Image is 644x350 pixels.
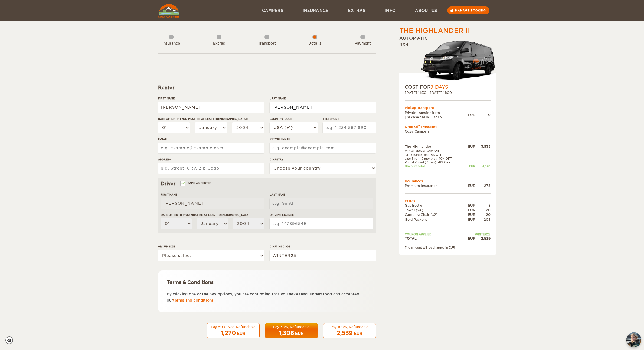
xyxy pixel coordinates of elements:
div: 2,539 [475,236,491,241]
img: Freyja at Cozy Campers [626,332,641,347]
div: EUR [463,217,475,222]
label: Telephone [323,117,376,121]
div: Pickup Transport: [405,105,491,110]
label: Address [158,157,264,161]
div: 273 [475,183,491,188]
label: First Name [161,193,264,197]
label: Group size [158,245,264,249]
input: e.g. William [158,102,264,113]
td: Cozy Campers [405,129,491,134]
span: 7 Days [431,84,448,90]
td: Camping Chair (x2) [405,212,463,217]
label: Date of birth (You must be at least [DEMOGRAPHIC_DATA]) [161,213,264,217]
label: Country Code [270,117,317,121]
div: EUR [463,164,475,168]
div: Renter [158,84,376,91]
td: Coupon applied [405,232,463,236]
div: Details [300,41,330,46]
div: 8 [475,203,491,208]
div: -1,520 [475,164,491,168]
label: E-mail [158,137,264,141]
div: The amount will be charged in EUR [405,246,491,249]
div: EUR [295,331,304,336]
td: Rental Period (7 days): -8% OFF [405,160,463,164]
button: Pay 50%, Refundable 1,308 EUR [265,323,318,338]
label: Country [270,157,376,161]
input: Same as renter [181,182,184,186]
div: 3,535 [475,144,491,149]
label: Same as renter [181,180,212,186]
div: EUR [463,236,475,241]
div: Driver [161,180,373,187]
div: [DATE] 11:30 - [DATE] 11:00 [405,90,491,95]
div: Insurance [156,41,186,46]
td: Discount total [405,164,463,168]
input: e.g. 14789654B [270,218,373,229]
div: 20 [475,212,491,217]
span: 1,270 [221,330,236,336]
span: 2,539 [337,330,353,336]
img: Cozy Campers [158,4,179,18]
td: Private transfer from [GEOGRAPHIC_DATA] [405,110,468,120]
td: Late Bird (1-2 months): -10% OFF [405,157,463,160]
a: Manage booking [447,6,489,14]
input: e.g. Smith [270,102,376,113]
td: Premium Insurance [405,183,463,188]
label: Driving License [270,213,373,217]
input: e.g. Street, City, Zip Code [158,163,264,174]
div: Automatic 4x4 [399,35,496,84]
input: e.g. 1 234 567 890 [323,122,376,133]
div: Drop Off Transport: [405,124,491,129]
a: Cookie settings [5,336,17,344]
div: Pay 50%, Refundable [269,325,314,329]
td: Winter Special -20% Off [405,149,463,153]
td: Towel (x4) [405,208,463,212]
div: EUR [463,212,475,217]
p: By clicking one of the pay options, you are confirming that you have read, understood and accepte... [167,291,367,304]
div: COST FOR [405,84,491,90]
td: Insurances [405,179,491,183]
div: EUR [468,113,475,117]
img: stor-langur-223.png [421,37,496,84]
div: Pay 100%, Refundable [327,325,372,329]
span: 1,308 [279,330,294,336]
input: e.g. example@example.com [158,143,264,153]
button: chat-button [626,332,641,347]
td: The Highlander II [405,144,463,149]
button: Pay 50%, Non-Refundable 1,270 EUR [207,323,260,338]
td: Gold Package [405,217,463,222]
td: Extras [405,199,491,203]
div: EUR [463,183,475,188]
div: EUR [463,208,475,212]
div: EUR [463,144,475,149]
div: EUR [463,203,475,208]
input: e.g. Smith [270,198,373,209]
div: Extras [204,41,234,46]
input: e.g. example@example.com [270,143,376,153]
div: The Highlander II [399,26,470,35]
div: 203 [475,217,491,222]
div: Payment [348,41,378,46]
div: EUR [237,331,246,336]
label: Last Name [270,193,373,197]
label: Date of birth (You must be at least [DEMOGRAPHIC_DATA]) [158,117,264,121]
input: e.g. William [161,198,264,209]
label: First Name [158,96,264,100]
a: terms and conditions [173,298,214,302]
div: EUR [354,331,362,336]
label: Last Name [270,96,376,100]
button: Pay 100%, Refundable 2,539 EUR [323,323,376,338]
td: WINTER25 [463,232,490,236]
div: Transport [252,41,282,46]
label: Retype E-mail [270,137,376,141]
div: 0 [475,113,491,117]
td: Gas Bottle [405,203,463,208]
td: Last Chance Deal -5% OFF [405,153,463,157]
div: 20 [475,208,491,212]
td: TOTAL [405,236,463,241]
div: Pay 50%, Non-Refundable [210,325,256,329]
div: Terms & Conditions [167,279,367,286]
label: Coupon code [270,245,376,249]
